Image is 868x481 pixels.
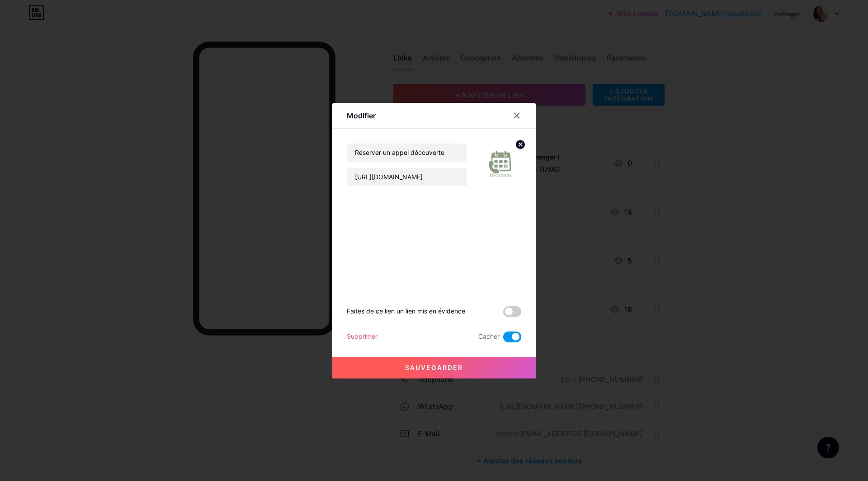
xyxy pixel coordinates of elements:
font: Sauvegarder [405,364,463,371]
input: URL [347,168,467,186]
font: Modifier [347,111,376,120]
font: Faites de ce lien un lien mis en évidence [347,307,465,315]
input: Titre [347,144,467,162]
font: Cacher [478,332,500,340]
button: Sauvegarder [332,357,536,378]
img: lien_vignette [478,143,521,187]
font: Supprimer [347,332,377,340]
